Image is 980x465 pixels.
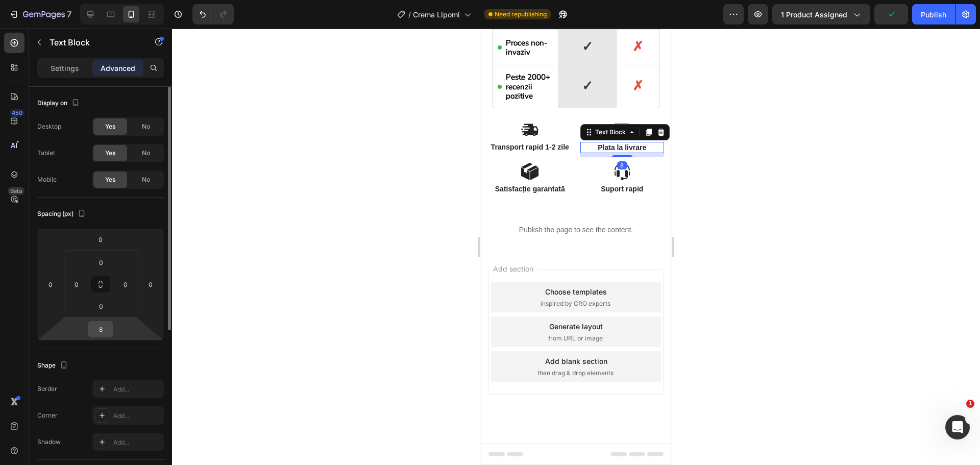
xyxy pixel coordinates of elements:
div: Publish [921,9,946,20]
div: Desktop [37,122,61,131]
span: No [142,149,150,158]
div: Add... [113,411,161,421]
div: Corner [37,411,58,420]
div: Beta [8,187,24,195]
p: Settings [51,63,79,74]
p: Text Block [50,36,136,48]
div: Tablet [37,149,55,158]
div: Undo/Redo [192,4,234,25]
span: No [142,122,150,131]
span: No [142,175,150,184]
p: 7 [67,8,71,20]
div: 450 [10,109,24,117]
input: 0 [143,277,158,292]
input: 0px [91,255,111,270]
span: Yes [105,175,115,184]
input: 8 [90,322,111,337]
input: 0px [91,299,111,314]
div: Shadow [37,437,61,447]
span: Crema Lipomi [413,9,460,20]
iframe: Intercom live chat [945,415,970,439]
iframe: To enrich screen reader interactions, please activate Accessibility in Grammarly extension settings [480,29,672,465]
input: 0px [69,277,84,292]
button: 7 [4,4,76,25]
span: Yes [105,149,115,158]
button: Publish [912,4,955,25]
input: 0 [43,277,58,292]
button: 1 product assigned [772,4,870,25]
span: Yes [105,122,115,131]
div: Mobile [37,175,57,184]
div: Add... [113,385,161,394]
div: Border [37,384,57,394]
span: 1 [966,400,974,408]
input: 0 [90,232,111,247]
div: Shape [37,359,70,373]
span: / [408,9,411,20]
div: Spacing (px) [37,207,88,221]
div: Display on [37,96,82,110]
div: Add... [113,438,161,447]
span: Need republishing [495,10,547,19]
p: Advanced [101,63,135,74]
input: 0px [118,277,133,292]
span: 1 product assigned [781,9,847,20]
